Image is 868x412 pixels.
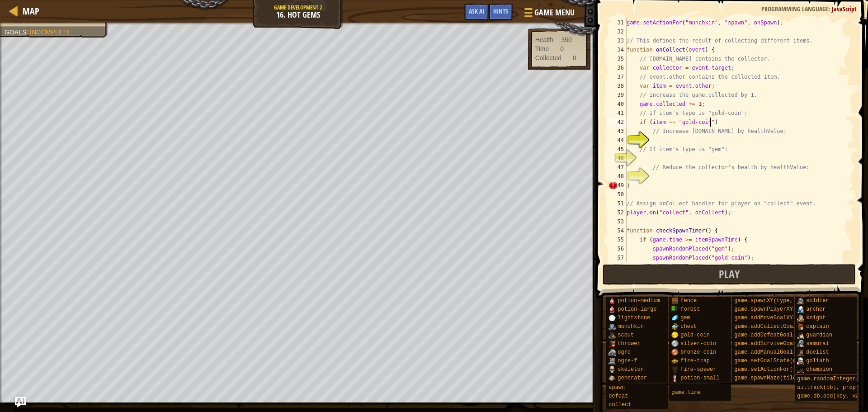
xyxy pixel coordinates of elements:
[806,349,829,355] span: duelist
[609,172,627,181] div: 48
[609,374,616,382] img: portrait.png
[797,306,804,313] img: portrait.png
[609,297,616,304] img: portrait.png
[734,366,861,373] span: game.setActionFor(type, event, handler)
[609,262,627,271] div: 58
[609,244,627,253] div: 56
[609,190,627,199] div: 50
[797,349,804,356] img: portrait.png
[5,28,26,36] span: Goals
[618,306,656,313] span: potion-large
[680,341,716,347] span: silver-coin
[797,384,859,391] span: ui.track(obj, prop)
[26,28,30,36] span: :
[609,90,627,99] div: 39
[609,154,627,163] div: 46
[618,375,647,381] span: generator
[609,45,627,54] div: 34
[806,332,832,338] span: guardian
[609,36,627,45] div: 33
[609,306,616,313] img: portrait.png
[680,298,697,304] span: fence
[609,18,627,27] div: 31
[671,314,679,322] img: portrait.png
[797,357,804,365] img: portrait.png
[671,374,679,382] img: portrait.png
[493,7,508,15] span: Hints
[609,331,616,339] img: portrait.png
[560,44,564,53] div: 0
[30,28,71,36] span: Incomplete
[806,366,832,373] span: champion
[797,323,804,330] img: portrait.png
[609,109,627,118] div: 41
[797,366,804,373] img: portrait.png
[671,340,679,347] img: portrait.png
[680,375,719,381] span: potion-small
[618,349,631,355] span: ogre
[517,4,580,25] button: Game Menu
[618,315,650,321] span: lightstone
[797,331,804,339] img: portrait.png
[609,314,616,322] img: portrait.png
[671,366,679,373] img: portrait.png
[618,332,634,338] span: scout
[734,298,812,304] span: game.spawnXY(type, x, y)
[734,306,832,313] span: game.spawnPlayerXY(type, x, y)
[573,53,576,62] div: 0
[609,226,627,235] div: 54
[680,349,716,355] span: bronze-coin
[671,306,679,313] img: portrait.png
[609,99,627,109] div: 40
[609,366,616,373] img: portrait.png
[806,298,829,304] span: soldier
[680,332,710,338] span: gold-coin
[469,7,484,15] span: Ask AI
[609,27,627,36] div: 32
[609,118,627,127] div: 42
[734,375,832,381] span: game.spawnMaze(tileType, seed)
[609,235,627,244] div: 55
[797,297,804,304] img: portrait.png
[680,358,710,364] span: fire-trap
[23,5,39,17] span: Map
[832,5,857,13] span: JavaScript
[535,44,549,53] div: Time
[671,357,679,365] img: portrait.png
[806,315,826,321] span: knight
[609,349,616,356] img: portrait.png
[603,264,856,285] button: Play
[609,208,627,217] div: 52
[609,136,627,145] div: 44
[680,323,697,330] span: chest
[535,35,553,44] div: Health
[806,323,829,330] span: captain
[609,63,627,72] div: 36
[829,5,832,13] span: :
[734,323,822,330] span: game.addCollectGoal(amount)
[671,297,679,304] img: portrait.png
[797,340,804,347] img: portrait.png
[609,357,616,365] img: portrait.png
[806,358,829,364] span: goliath
[15,397,26,407] button: Ask AI
[609,54,627,63] div: 35
[761,5,829,13] span: Programming language
[671,349,679,356] img: portrait.png
[671,389,701,396] span: game.time
[719,267,740,281] span: Play
[609,163,627,172] div: 47
[609,199,627,208] div: 51
[671,323,679,330] img: portrait.png
[609,127,627,136] div: 43
[561,35,571,44] div: 350
[680,366,716,373] span: fire-spewer
[734,315,812,321] span: game.addMoveGoalXY(x, y)
[680,306,700,313] span: forest
[618,341,640,347] span: thrower
[609,384,625,391] span: spawn
[618,366,644,373] span: skeleton
[18,5,39,17] a: Map
[609,145,627,154] div: 45
[609,81,627,90] div: 38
